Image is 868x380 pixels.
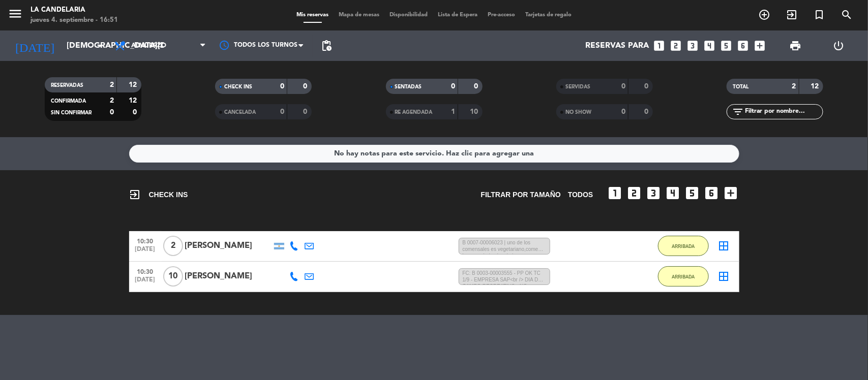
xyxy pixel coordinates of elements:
[384,12,433,18] span: Disponibilidad
[621,108,625,115] strong: 0
[291,12,334,18] span: Mis reservas
[129,188,188,201] span: CHECK INS
[520,12,577,18] span: Tarjetas de regalo
[786,9,798,21] i: exit_to_app
[304,83,310,90] strong: 0
[832,40,845,52] i: power_settings_new
[565,110,591,115] span: NO SHOW
[395,84,422,89] span: SENTADAS
[395,110,433,115] span: RE AGENDADA
[133,246,158,258] span: [DATE]
[110,97,114,104] strong: 2
[224,84,252,89] span: CHECK INS
[433,12,483,18] span: Lista de Espera
[653,39,666,52] i: looks_one
[133,235,158,246] span: 10:30
[280,83,284,90] strong: 0
[163,266,183,287] span: 10
[754,39,767,52] i: add_box
[811,83,821,90] strong: 12
[280,108,284,115] strong: 0
[474,83,480,90] strong: 0
[8,6,23,25] button: menu
[718,270,730,282] i: border_all
[704,185,720,201] i: looks_6
[8,35,62,57] i: [DATE]
[185,270,272,283] div: [PERSON_NAME]
[334,12,384,18] span: Mapa de mesas
[133,265,158,277] span: 10:30
[320,40,333,52] span: pending_actions
[737,39,750,52] i: looks_6
[95,40,107,52] i: arrow_drop_down
[658,236,709,256] button: ARRIBADA
[658,266,709,287] button: ARRIBADA
[586,41,649,51] span: Reservas para
[133,276,158,288] span: [DATE]
[483,12,520,18] span: Pre-acceso
[672,243,695,249] span: ARRIBADA
[672,274,695,279] span: ARRIBADA
[817,30,860,61] div: LOG OUT
[718,240,730,252] i: border_all
[758,9,770,21] i: add_circle_outline
[470,108,480,115] strong: 10
[792,83,796,90] strong: 2
[459,268,550,286] span: FC: B 0003-00003555 - PP OK TC 1/9 - EMPRESA SAP<br /> DIA DE CAMPO RECREATIVO - NO SOLICITAN SAL...
[110,81,114,88] strong: 2
[665,185,681,201] i: looks_4
[334,148,534,160] div: No hay notas para este servicio. Haz clic para agregar una
[129,97,139,104] strong: 12
[789,40,801,52] span: print
[621,83,625,90] strong: 0
[670,39,683,52] i: looks_two
[31,15,118,25] div: jueves 4. septiembre - 16:51
[565,84,590,89] span: SERVIDAS
[732,106,744,118] i: filter_list
[626,185,643,201] i: looks_two
[133,109,139,116] strong: 0
[51,83,83,88] span: RESERVADAS
[110,109,114,116] strong: 0
[841,9,853,21] i: search
[304,108,310,115] strong: 0
[451,83,455,90] strong: 0
[481,189,561,201] span: Filtrar por tamaño
[459,238,550,255] span: B 0007-00006023 | uno de los comensales es vegetariano,come huevo y derivados de la leche.gracias
[733,84,749,89] span: TOTAL
[703,39,716,52] i: looks_4
[129,81,139,88] strong: 12
[744,106,823,117] input: Filtrar por nombre...
[684,185,701,201] i: looks_5
[607,185,623,201] i: looks_one
[163,236,183,256] span: 2
[644,108,650,115] strong: 0
[720,39,733,52] i: looks_5
[224,110,256,115] span: CANCELADA
[129,188,141,201] i: exit_to_app
[8,6,23,21] i: menu
[31,5,118,15] div: LA CANDELARIA
[568,189,593,201] span: TODOS
[813,9,825,21] i: turned_in_not
[646,185,662,201] i: looks_3
[185,239,272,252] div: [PERSON_NAME]
[131,42,166,49] span: Almuerzo
[451,108,455,115] strong: 1
[51,99,86,104] span: CONFIRMADA
[686,39,700,52] i: looks_3
[51,110,92,115] span: SIN CONFIRMAR
[644,83,650,90] strong: 0
[723,185,739,201] i: add_box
